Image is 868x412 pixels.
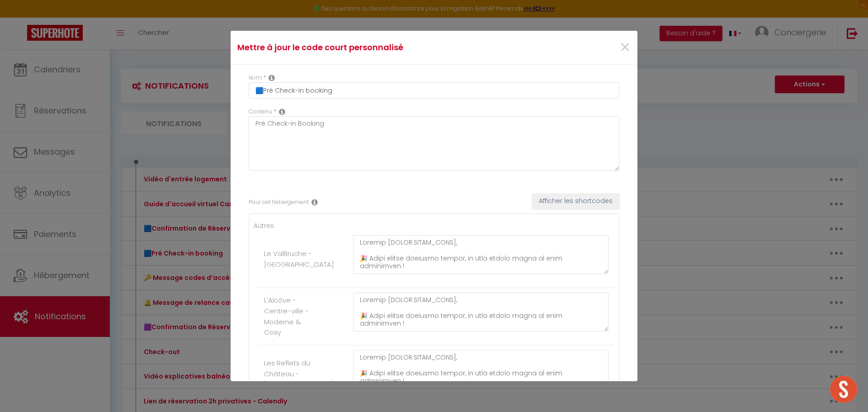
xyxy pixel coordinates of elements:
[279,108,285,115] i: Replacable content
[264,248,334,270] label: Le ValBruche - [GEOGRAPHIC_DATA]
[619,38,631,57] button: Close
[249,82,619,99] input: Custom code name
[830,376,857,403] div: Ouvrir le chat
[249,108,272,116] label: Contenu
[264,295,311,337] label: L'Alcôve - Centre-ville - Moderne & Cosy
[264,358,334,390] label: Les Reflets du Château - [GEOGRAPHIC_DATA]
[269,74,275,81] i: Custom short code name
[254,221,274,231] label: Autres
[532,194,619,209] button: Afficher les shortcodes
[619,34,631,61] span: ×
[311,199,318,206] i: Rental
[249,198,309,207] label: Pour cet hébergement
[237,41,495,54] h4: Mettre à jour le code court personnalisé
[249,74,262,82] label: Nom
